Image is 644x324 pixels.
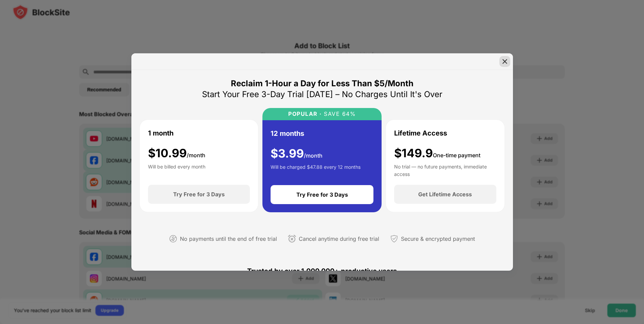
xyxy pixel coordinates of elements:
div: Start Your Free 3-Day Trial [DATE] – No Charges Until It's Over [202,89,442,100]
div: SAVE 64% [322,111,356,117]
div: Get Lifetime Access [418,191,472,198]
div: $149.9 [394,146,480,160]
img: not-paying [169,235,177,243]
div: Lifetime Access [394,128,447,138]
div: Cancel anytime during free trial [299,234,379,244]
div: Try Free for 3 Days [173,191,225,198]
div: POPULAR · [288,111,322,117]
div: Will be billed every month [148,163,205,177]
img: secured-payment [390,235,398,243]
span: One-time payment [433,152,480,159]
div: Try Free for 3 Days [296,191,348,198]
div: No trial — no future payments, immediate access [394,163,496,177]
div: $ 10.99 [148,146,205,160]
div: 1 month [148,128,173,138]
div: 12 months [271,128,304,139]
span: /month [304,152,323,159]
div: No payments until the end of free trial [180,234,277,244]
div: Secure & encrypted payment [401,234,475,244]
div: $ 3.99 [271,147,323,161]
img: cancel-anytime [288,235,296,243]
div: Trusted by over 1,000,000+ productive users [140,255,505,287]
div: Reclaim 1-Hour a Day for Less Than $5/Month [231,78,413,89]
div: Will be charged $47.88 every 12 months [271,163,361,177]
span: /month [187,152,205,159]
